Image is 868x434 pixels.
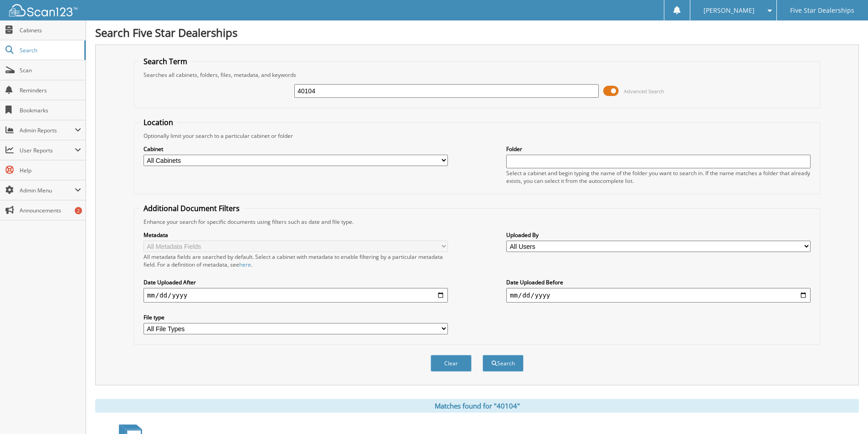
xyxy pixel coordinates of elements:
[506,278,811,286] label: Date Uploaded Before
[139,203,244,213] legend: Additional Document Filters
[431,355,472,372] button: Clear
[144,288,448,303] input: start
[139,218,815,226] div: Enhance your search for specific documents using filters such as date and file type.
[790,8,854,13] span: Five Star Dealerships
[139,132,815,140] div: Optionally limit your search to a particular cabinet or folder
[20,26,81,34] span: Cabinets
[144,278,448,286] label: Date Uploaded After
[20,146,75,154] span: User Reports
[20,86,81,94] span: Reminders
[139,117,178,127] legend: Location
[20,66,81,74] span: Scan
[95,399,859,413] div: Matches found for "40104"
[20,106,81,114] span: Bookmarks
[20,126,75,134] span: Admin Reports
[95,25,859,40] h1: Search Five Star Dealerships
[144,145,448,153] label: Cabinet
[139,56,192,66] legend: Search Term
[239,261,251,268] a: here
[20,187,75,194] span: Admin Menu
[483,355,524,372] button: Search
[144,313,448,321] label: File type
[704,8,755,13] span: [PERSON_NAME]
[20,167,81,174] span: Help
[506,288,811,303] input: end
[624,88,664,95] span: Advanced Search
[20,207,81,214] span: Announcements
[139,71,815,79] div: Searches all cabinets, folders, files, metadata, and keywords
[20,46,80,54] span: Search
[506,169,811,185] div: Select a cabinet and begin typing the name of the folder you want to search in. If the name match...
[75,207,82,214] div: 2
[144,253,448,268] div: All metadata fields are searched by default. Select a cabinet with metadata to enable filtering b...
[9,4,77,16] img: scan123-logo-white.svg
[506,145,811,153] label: Folder
[506,231,811,239] label: Uploaded By
[144,231,448,239] label: Metadata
